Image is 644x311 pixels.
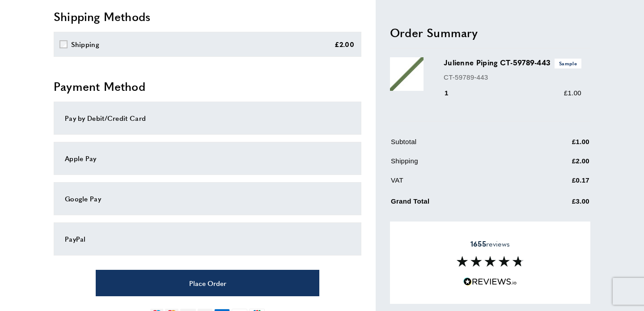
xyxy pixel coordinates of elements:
div: Google Pay [65,193,350,204]
h2: Shipping Methods [54,9,361,25]
p: CT-59789-443 [444,72,581,82]
div: Pay by Debit/Credit Card [65,113,350,124]
td: VAT [391,175,527,192]
td: Shipping [391,156,527,173]
h3: Julienne Piping CT-59789-443 [444,57,581,68]
td: £3.00 [528,194,589,213]
strong: 1655 [470,239,486,249]
span: Sample [555,59,581,68]
span: £1.00 [564,89,581,97]
div: 1 [444,88,461,98]
img: Julienne Piping CT-59789-443 [390,57,424,91]
td: £2.00 [528,156,589,173]
span: reviews [470,239,510,248]
td: £1.00 [528,136,589,154]
div: Apple Pay [65,153,350,164]
h2: Order Summary [390,24,590,40]
h2: Payment Method [54,78,361,94]
div: PayPal [65,234,350,244]
div: Shipping [71,39,99,50]
td: £0.17 [528,175,589,192]
img: Reviews.io 5 stars [463,277,517,286]
button: Place Order [96,270,319,296]
td: Subtotal [391,136,527,154]
img: Reviews section [457,256,524,267]
td: Grand Total [391,194,527,213]
div: £2.00 [335,39,355,50]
